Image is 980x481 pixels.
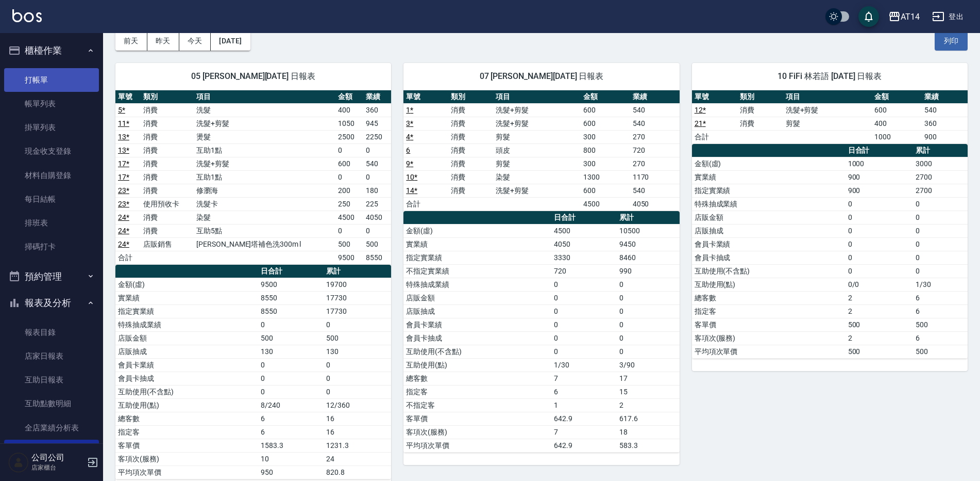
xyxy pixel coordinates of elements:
[115,265,391,479] table: a dense table
[630,117,680,130] td: 540
[403,331,551,345] td: 會員卡抽成
[692,237,846,251] td: 會員卡業績
[692,278,846,291] td: 互助使用(點)
[846,304,913,318] td: 2
[403,372,551,385] td: 總客數
[617,372,680,385] td: 17
[403,385,551,398] td: 指定客
[617,264,680,278] td: 990
[737,90,783,104] th: 類別
[617,278,680,291] td: 0
[692,90,968,144] table: a dense table
[335,237,363,251] td: 500
[630,170,680,184] td: 1170
[692,90,737,104] th: 單號
[4,416,99,440] a: 全店業績分析表
[115,90,391,265] table: a dense table
[115,452,258,466] td: 客項次(服務)
[617,398,680,412] td: 2
[141,224,194,237] td: 消費
[141,184,194,197] td: 消費
[194,184,335,197] td: 修瀏海
[363,237,391,251] td: 500
[403,237,551,251] td: 實業績
[403,90,448,104] th: 單號
[872,103,922,117] td: 600
[846,211,913,224] td: 0
[141,90,194,104] th: 類別
[194,170,335,184] td: 互助1點
[630,143,680,157] td: 720
[403,278,551,291] td: 特殊抽成業績
[617,439,680,452] td: 583.3
[551,439,617,452] td: 642.9
[324,398,391,412] td: 12/360
[258,385,324,398] td: 0
[335,224,363,237] td: 0
[258,304,324,318] td: 8550
[363,211,391,224] td: 4050
[493,103,580,117] td: 洗髮+剪髮
[4,187,99,211] a: 每日結帳
[363,117,391,130] td: 945
[913,264,968,278] td: 0
[783,117,872,130] td: 剪髮
[630,157,680,170] td: 270
[783,103,872,117] td: 洗髮+剪髮
[335,143,363,157] td: 0
[617,318,680,331] td: 0
[179,31,211,51] button: 今天
[692,197,846,211] td: 特殊抽成業績
[363,103,391,117] td: 360
[335,117,363,130] td: 1050
[858,6,879,27] button: save
[551,224,617,237] td: 4500
[141,143,194,157] td: 消費
[913,304,968,318] td: 6
[617,385,680,398] td: 15
[324,358,391,372] td: 0
[551,425,617,439] td: 7
[194,237,335,251] td: [PERSON_NAME]塔補色洗300m l
[551,372,617,385] td: 7
[403,425,551,439] td: 客項次(服務)
[335,170,363,184] td: 0
[403,251,551,264] td: 指定實業績
[194,157,335,170] td: 洗髮+剪髮
[551,211,617,225] th: 日合計
[617,412,680,425] td: 617.6
[258,265,324,278] th: 日合計
[692,144,968,359] table: a dense table
[630,90,680,104] th: 業績
[617,291,680,304] td: 0
[448,130,493,143] td: 消費
[335,90,363,104] th: 金額
[4,116,99,139] a: 掛單列表
[922,90,968,104] th: 業績
[846,157,913,170] td: 1000
[922,117,968,130] td: 360
[115,345,258,358] td: 店販抽成
[493,143,580,157] td: 頭皮
[551,278,617,291] td: 0
[258,358,324,372] td: 0
[872,117,922,130] td: 400
[258,425,324,439] td: 6
[4,368,99,392] a: 互助日報表
[4,392,99,415] a: 互助點數明細
[115,90,141,104] th: 單號
[4,344,99,368] a: 店家日報表
[581,184,630,197] td: 600
[846,331,913,345] td: 2
[258,372,324,385] td: 0
[846,197,913,211] td: 0
[581,170,630,184] td: 1300
[551,304,617,318] td: 0
[922,103,968,117] td: 540
[324,318,391,331] td: 0
[493,130,580,143] td: 剪髮
[913,211,968,224] td: 0
[922,130,968,143] td: 900
[194,90,335,104] th: 項目
[403,345,551,358] td: 互助使用(不含點)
